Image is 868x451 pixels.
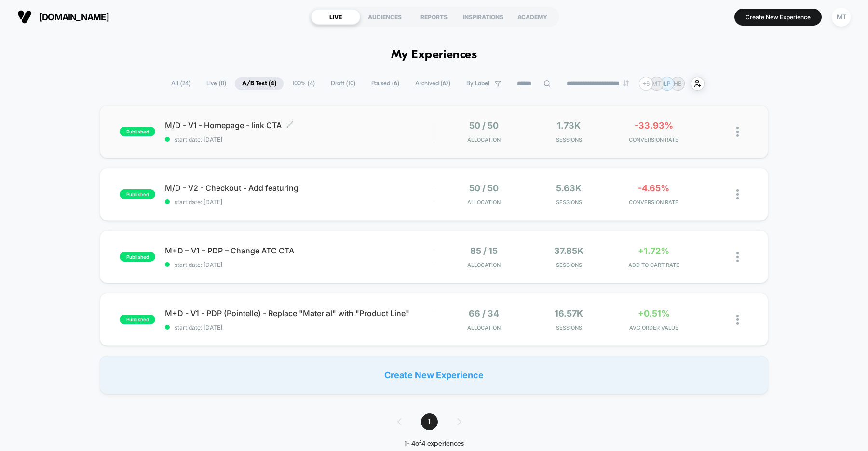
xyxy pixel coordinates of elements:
span: Sessions [529,262,609,268]
button: MT [829,7,854,27]
div: LIVE [311,9,360,25]
div: 1 - 4 of 4 experiences [388,440,481,448]
span: Sessions [529,136,609,143]
div: MT [832,8,851,27]
div: INSPIRATIONS [459,9,508,25]
p: LP [664,80,671,87]
span: AVG ORDER VALUE [614,324,694,331]
button: Create New Experience [734,9,822,26]
span: -33.93% [635,120,673,131]
button: [DOMAIN_NAME] [14,9,112,25]
span: M/D - V1 - Homepage - link CTA [165,120,434,130]
span: start date: [DATE] [165,261,434,268]
span: 37.85k [554,246,583,256]
h1: My Experiences [391,48,477,62]
span: Draft ( 10 ) [324,77,363,90]
span: Sessions [529,199,609,206]
img: close [736,189,739,199]
span: ADD TO CART RATE [614,262,694,268]
p: MT [652,80,661,87]
div: ACADEMY [508,9,557,25]
img: Visually logo [17,10,32,24]
span: 5.63k [556,183,582,193]
span: M+D – V1 – PDP – Change ATC CTA [165,246,434,255]
span: Allocation [467,324,501,331]
span: A/B Test ( 4 ) [235,77,284,90]
span: 85 / 15 [470,246,498,256]
span: 1.73k [557,120,581,131]
span: Allocation [467,199,501,206]
span: CONVERSION RATE [614,199,694,206]
img: close [736,315,739,325]
img: end [623,80,629,86]
span: [DOMAIN_NAME] [39,12,109,22]
span: start date: [DATE] [165,136,434,143]
span: By Label [466,80,489,87]
img: close [736,127,739,137]
span: Paused ( 6 ) [364,77,407,90]
span: M+D - V1 - PDP (Pointelle) - Replace "Material" with "Product Line" [165,308,434,318]
span: +1.72% [638,246,669,256]
span: -4.65% [638,183,669,193]
div: AUDIENCES [360,9,409,25]
span: M/D - V2 - Checkout - Add featuring [165,183,434,193]
span: 16.57k [555,308,583,318]
span: 50 / 50 [469,120,499,131]
span: published [120,189,155,199]
span: Allocation [467,136,501,143]
img: close [736,252,739,262]
span: start date: [DATE] [165,199,434,206]
span: 66 / 34 [469,308,499,318]
span: Allocation [467,262,501,268]
span: All ( 24 ) [164,77,198,90]
div: Create New Experience [100,356,768,394]
span: Live ( 8 ) [199,77,233,90]
span: 50 / 50 [469,183,499,193]
div: + 6 [639,77,653,91]
span: 1 [421,413,438,430]
span: Sessions [529,324,609,331]
span: start date: [DATE] [165,324,434,331]
div: REPORTS [409,9,459,25]
span: CONVERSION RATE [614,136,694,143]
span: Archived ( 67 ) [408,77,458,90]
span: published [120,252,155,262]
span: published [120,315,155,324]
span: 100% ( 4 ) [285,77,322,90]
span: published [120,127,155,136]
span: +0.51% [638,308,670,318]
p: HB [674,80,682,87]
